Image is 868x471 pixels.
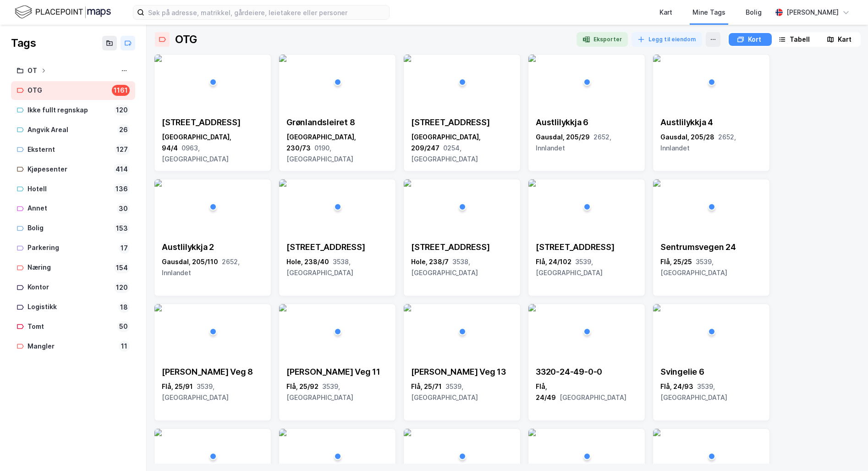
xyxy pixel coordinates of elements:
[411,382,478,401] span: 3539, [GEOGRAPHIC_DATA]
[27,321,114,332] div: Tomt
[411,144,478,163] span: 0254, [GEOGRAPHIC_DATA]
[279,55,286,62] img: 256x120
[27,85,108,96] div: OTG
[536,133,611,152] span: 2652, Innlandet
[119,243,130,254] div: 17
[660,366,762,377] div: Svingelie 6
[411,117,513,128] div: [STREET_ADDRESS]
[162,117,264,128] div: [STREET_ADDRESS]
[286,382,353,401] span: 3539, [GEOGRAPHIC_DATA]
[114,223,130,234] div: 153
[660,132,762,154] div: Gausdal, 205/28
[660,117,762,128] div: Austlilykkja 4
[27,242,115,254] div: Parkering
[11,298,135,316] a: Logistikk18
[692,7,725,18] div: Mine Tags
[411,381,513,403] div: Flå, 25/71
[536,256,637,278] div: Flå, 24/102
[279,179,286,187] img: 256x120
[27,222,110,234] div: Bolig
[286,117,388,128] div: Grønlandsleiret 8
[536,132,637,154] div: Gausdal, 205/29
[536,381,637,403] div: Flå, 24/49
[117,321,130,332] div: 50
[11,278,135,297] a: Kontor120
[154,179,162,187] img: 256x120
[162,256,264,278] div: Gausdal, 205/110
[114,183,130,194] div: 136
[11,36,36,50] div: Tags
[27,301,115,313] div: Logistikk
[162,144,229,163] span: 0963, [GEOGRAPHIC_DATA]
[822,427,868,471] iframe: Chat Widget
[411,366,513,377] div: [PERSON_NAME] Veg 13
[536,366,637,377] div: 3320-24-49-0-0
[279,304,286,311] img: 256x120
[411,256,513,278] div: Hole, 238/7
[404,304,411,311] img: 256x120
[117,203,130,214] div: 30
[11,160,135,179] a: Kjøpesenter414
[653,55,660,62] img: 256x120
[162,132,264,165] div: [GEOGRAPHIC_DATA], 94/4
[279,429,286,436] img: 256x120
[286,258,353,277] span: 3538, [GEOGRAPHIC_DATA]
[114,105,130,116] div: 120
[286,242,388,253] div: [STREET_ADDRESS]
[286,256,388,278] div: Hole, 238/40
[286,381,388,403] div: Flå, 25/92
[162,382,229,401] span: 3539, [GEOGRAPHIC_DATA]
[528,304,536,311] img: 256x120
[660,381,762,403] div: Flå, 24/93
[115,144,130,155] div: 127
[154,304,162,311] img: 256x120
[162,258,240,277] span: 2652, Innlandet
[27,65,37,77] div: OT
[748,34,761,45] div: Kort
[162,242,264,253] div: Austlilykkja 2
[27,203,113,214] div: Annet
[660,382,727,401] span: 3539, [GEOGRAPHIC_DATA]
[27,262,110,273] div: Næring
[838,34,852,45] div: Kart
[11,258,135,277] a: Næring154
[632,32,702,47] button: Legg til eiendom
[11,140,135,159] a: Eksternt127
[11,81,135,100] a: OTG1161
[404,429,411,436] img: 256x120
[536,242,637,253] div: [STREET_ADDRESS]
[162,381,264,403] div: Flå, 25/91
[162,366,264,377] div: [PERSON_NAME] Veg 8
[404,55,411,62] img: 256x120
[786,7,839,18] div: [PERSON_NAME]
[15,4,111,20] img: logo.f888ab2527a4732fd821a326f86c7f29.svg
[112,85,130,96] div: 1161
[528,55,536,62] img: 256x120
[11,219,135,238] a: Bolig153
[560,393,626,401] span: [GEOGRAPHIC_DATA]
[659,7,672,18] div: Kart
[118,302,130,313] div: 18
[653,429,660,436] img: 256x120
[117,124,130,135] div: 26
[27,183,110,195] div: Hotell
[790,34,810,45] div: Tabell
[286,144,353,163] span: 0190, [GEOGRAPHIC_DATA]
[653,304,660,311] img: 256x120
[404,179,411,187] img: 256x120
[653,179,660,187] img: 256x120
[114,282,130,293] div: 120
[660,256,762,278] div: Flå, 25/25
[11,121,135,139] a: Angvik Areal26
[528,179,536,187] img: 256x120
[27,164,110,175] div: Kjøpesenter
[660,242,762,253] div: Sentrumsvegen 24
[528,429,536,436] img: 256x120
[536,258,603,277] span: 3539, [GEOGRAPHIC_DATA]
[119,341,130,352] div: 11
[27,341,115,352] div: Mangler
[175,32,197,47] div: OTG
[27,144,111,155] div: Eksternt
[11,317,135,336] a: Tomt50
[11,199,135,218] a: Annet30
